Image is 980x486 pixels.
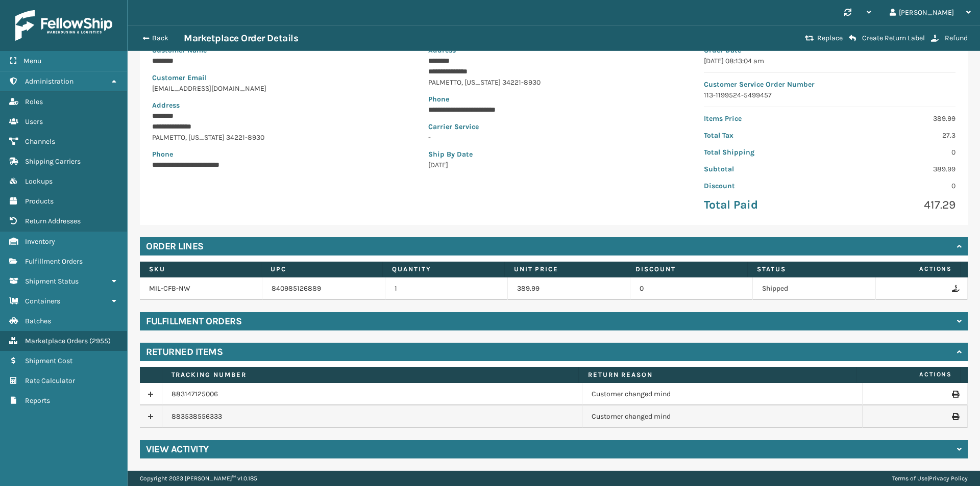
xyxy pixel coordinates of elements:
p: Discount [704,181,823,191]
p: 0 [836,147,955,158]
p: PALMETTO , [US_STATE] 34221-8930 [152,132,404,143]
p: 0 [836,181,955,191]
span: Lookups [25,177,53,186]
p: Total Shipping [704,147,823,158]
a: MIL-CFB-NW [149,284,190,293]
p: Carrier Service [428,121,680,132]
td: 840985126889 [262,277,385,300]
a: Terms of Use [892,475,927,482]
h4: Returned Items [146,346,223,358]
span: Administration [25,77,73,86]
p: 417.29 [836,197,955,213]
h4: Order Lines [146,240,204,252]
p: - [428,132,680,143]
i: Print Return Label [952,391,958,398]
i: Create Return Label [849,34,856,42]
label: Unit Price [514,265,617,274]
i: Print Return Label [952,413,958,420]
span: Channels [25,137,55,146]
p: Customer Email [152,72,404,83]
img: logo [15,10,112,41]
button: Back [137,34,184,43]
p: Copyright 2023 [PERSON_NAME]™ v 1.0.185 [140,471,257,486]
button: Replace [802,34,846,43]
span: Fulfillment Orders [25,257,83,266]
label: Discount [635,265,738,274]
i: Replace [805,35,814,42]
span: ( 2955 ) [89,337,111,345]
p: Ship By Date [428,149,680,160]
td: Customer changed mind [582,383,863,405]
p: Subtotal [704,164,823,174]
span: Products [25,197,54,206]
button: Refund [928,34,971,43]
span: Batches [25,317,51,325]
span: Shipping Carriers [25,157,81,166]
a: 883538556333 [171,412,222,421]
p: PALMETTO , [US_STATE] 34221-8930 [428,77,680,88]
td: 1 [385,277,508,300]
span: Inventory [25,237,55,246]
p: [DATE] 08:13:04 am [704,56,955,66]
p: 389.99 [836,113,955,124]
button: Create Return Label [846,34,928,43]
i: Refund Order Line [952,285,958,292]
span: Reports [25,396,50,405]
h3: Marketplace Order Details [184,32,298,44]
td: 0 [630,277,753,300]
p: Items Price [704,113,823,124]
i: Refund [931,35,939,42]
span: Shipment Status [25,277,79,286]
label: Quantity [392,265,495,274]
p: 389.99 [836,164,955,174]
h4: Fulfillment Orders [146,315,241,327]
label: Tracking number [171,370,569,379]
p: 113-1199524-5499457 [704,90,955,100]
p: Customer Service Order Number [704,79,955,90]
td: 389.99 [508,277,630,300]
span: Return Addresses [25,217,81,225]
span: Address [152,101,180,110]
span: Users [25,117,43,126]
span: Actions [872,261,958,277]
h4: View Activity [146,443,209,455]
span: Actions [860,366,958,383]
div: | [892,471,968,486]
p: Total Paid [704,197,823,213]
span: Roles [25,97,43,106]
td: Shipped [753,277,875,300]
label: SKU [149,265,252,274]
span: Shipment Cost [25,356,72,365]
td: Customer changed mind [582,405,863,428]
p: 27.3 [836,130,955,141]
label: Status [757,265,860,274]
label: UPC [271,265,373,274]
p: Phone [152,149,404,160]
span: Marketplace Orders [25,337,88,345]
label: Return Reason [588,370,847,379]
p: [DATE] [428,160,680,170]
p: Phone [428,94,680,105]
span: Rate Calculator [25,376,75,385]
a: 883147125006 [171,390,218,398]
span: Containers [25,297,60,305]
span: Menu [23,57,41,65]
p: Total Tax [704,130,823,141]
a: Privacy Policy [929,475,968,482]
p: [EMAIL_ADDRESS][DOMAIN_NAME] [152,83,404,94]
